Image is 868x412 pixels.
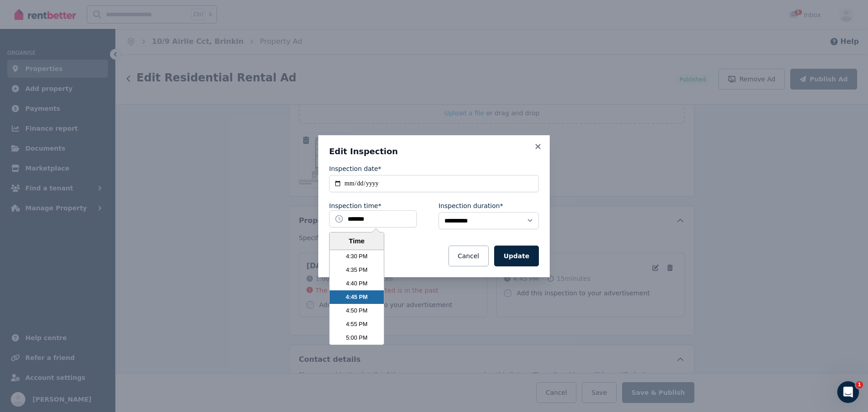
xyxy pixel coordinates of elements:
button: Update [494,246,539,266]
label: Inspection duration* [439,201,503,210]
li: 4:45 PM [330,290,384,304]
li: 5:00 PM [330,331,384,345]
label: Inspection date* [329,164,381,173]
li: 4:35 PM [330,263,384,277]
h3: Edit Inspection [329,146,539,157]
div: Time [332,236,382,246]
li: 4:55 PM [330,317,384,331]
span: 1 [856,381,863,388]
li: 4:50 PM [330,304,384,317]
iframe: Intercom live chat [837,381,859,403]
li: 4:40 PM [330,277,384,290]
ul: Time [330,250,384,345]
button: Cancel [448,246,489,266]
li: 4:30 PM [330,250,384,263]
label: Inspection time* [329,201,381,210]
